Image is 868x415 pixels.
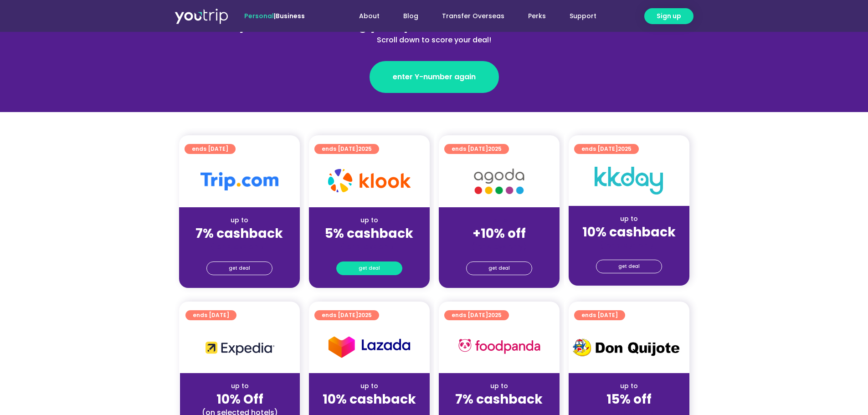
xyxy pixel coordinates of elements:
strong: 7% cashback [455,390,543,408]
span: get deal [488,262,510,275]
span: 2025 [358,145,372,153]
span: get deal [618,260,640,273]
strong: 10% Off [216,390,263,408]
a: ends [DATE] [185,310,236,320]
div: (for stays only) [446,242,552,251]
div: up to [446,381,552,391]
span: up to [491,215,508,225]
div: up to [316,381,422,391]
a: ends [DATE]2025 [444,310,509,320]
span: enter Y-number again [393,72,476,82]
a: get deal [336,261,402,275]
span: | [244,11,305,20]
div: up to [316,215,422,225]
div: (for stays only) [316,242,422,251]
div: up to [186,215,293,225]
a: Support [558,8,608,25]
a: ends [DATE]2025 [574,144,639,154]
a: About [347,8,391,25]
a: Blog [391,8,430,25]
span: ends [DATE] [322,144,372,154]
strong: 5% cashback [325,225,413,242]
span: 2025 [618,145,632,153]
div: Scroll down to score your deal! [236,35,632,46]
a: get deal [596,260,662,273]
span: ends [DATE] [193,310,229,320]
a: Sign up [644,8,693,24]
a: get deal [206,261,272,275]
a: Perks [516,8,558,25]
strong: 10% cashback [323,390,416,408]
a: ends [DATE]2025 [444,144,509,154]
a: get deal [466,261,532,275]
span: 2025 [488,145,502,153]
div: up to [576,381,682,391]
div: up to [187,381,293,391]
nav: Menu [329,8,608,25]
div: (for stays only) [576,241,682,250]
strong: 10% cashback [582,223,676,241]
span: ends [DATE] [322,310,372,320]
span: Personal [244,11,274,20]
span: get deal [359,262,380,275]
span: ends [DATE] [452,144,502,154]
span: 2025 [358,311,372,319]
strong: +10% off [473,225,526,242]
div: (for stays only) [186,242,293,251]
span: ends [DATE] [192,144,228,154]
strong: 15% off [606,390,652,408]
a: Business [276,11,305,20]
span: get deal [229,262,250,275]
span: ends [DATE] [452,310,502,320]
span: ends [DATE] [581,144,632,154]
div: up to [576,214,682,224]
strong: 7% cashback [195,225,283,242]
a: Transfer Overseas [430,8,516,25]
span: Sign up [657,11,681,21]
a: ends [DATE] [185,144,236,154]
a: ends [DATE]2025 [314,144,379,154]
span: 2025 [488,311,502,319]
a: ends [DATE]2025 [314,310,379,320]
a: enter Y-number again [370,61,499,93]
a: ends [DATE] [574,310,625,320]
span: ends [DATE] [581,310,618,320]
